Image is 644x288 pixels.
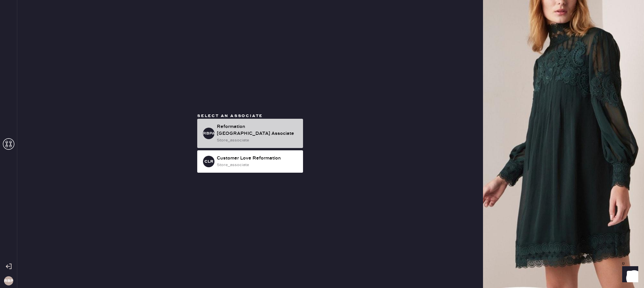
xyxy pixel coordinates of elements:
iframe: Front Chat [617,262,641,287]
h3: RBPA [203,131,214,135]
div: store_associate [217,162,298,168]
div: Reformation [GEOGRAPHIC_DATA] Associate [217,123,298,137]
div: store_associate [217,137,298,143]
span: Select an associate [197,113,263,118]
h3: CLR [204,159,213,164]
div: Customer Love Reformation [217,155,298,162]
h3: RBP [4,279,13,283]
